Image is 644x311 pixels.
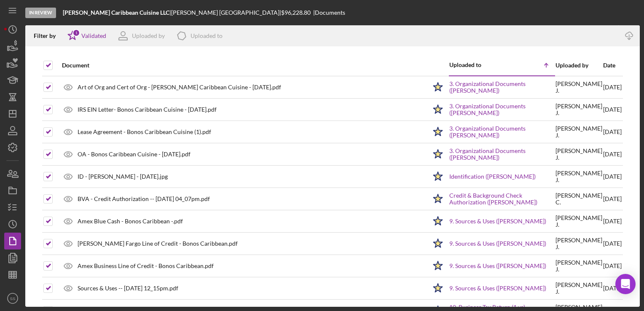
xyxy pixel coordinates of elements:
div: [PERSON_NAME] J . [555,103,602,116]
a: 9. Sources & Uses ([PERSON_NAME]) [449,263,546,269]
div: Date [603,62,622,69]
div: [PERSON_NAME] Fargo Line of Credit - Bonos Caribbean.pdf [78,240,238,247]
div: | [63,9,171,16]
div: | Documents [313,9,345,16]
div: [DATE] [603,77,622,98]
div: Uploaded to [191,32,223,39]
div: Lease Agreement - Bonos Caribbean Cuisine (1).pdf [78,129,211,135]
div: [DATE] [603,121,622,142]
div: [PERSON_NAME] J . [555,170,602,183]
a: Identification ([PERSON_NAME]) [449,173,536,180]
div: Uploaded by [132,32,165,39]
div: Filter by [34,32,62,39]
div: [DATE] [603,144,622,165]
div: BVA - Credit Authorization -- [DATE] 04_07pm.pdf [78,196,210,202]
div: [PERSON_NAME] C . [555,192,602,206]
div: Uploaded by [555,62,602,69]
div: In Review [25,8,56,18]
div: IRS EIN Letter- Bonos Caribbean Cuisine - [DATE].pdf [78,106,217,113]
div: [PERSON_NAME] [GEOGRAPHIC_DATA] | [171,9,281,16]
div: Document [62,62,427,69]
div: [PERSON_NAME] J . [555,237,602,250]
div: Sources & Uses -- [DATE] 12_15pm.pdf [78,285,178,292]
div: [PERSON_NAME] J . [555,259,602,273]
div: [PERSON_NAME] J . [555,282,602,295]
div: Uploaded to [449,62,502,68]
div: Open Intercom Messenger [615,274,636,294]
text: SS [10,296,16,301]
div: ID - [PERSON_NAME] - [DATE].jpg [78,173,168,180]
button: SS [4,290,21,307]
a: 3. Organizational Documents ([PERSON_NAME]) [449,80,555,94]
div: [PERSON_NAME] J . [555,80,602,94]
div: Amex Business Line of Credit - Bonos Caribbean.pdf [78,263,214,269]
div: [DATE] [603,278,622,299]
div: [PERSON_NAME] J . [555,147,602,161]
div: [DATE] [603,233,622,254]
div: [PERSON_NAME] J . [555,125,602,139]
div: [DATE] [603,211,622,232]
div: Validated [81,32,106,39]
a: 3. Organizational Documents ([PERSON_NAME]) [449,103,555,116]
div: OA - Bonos Caribbean Cuisine - [DATE].pdf [78,151,191,158]
div: Amex Blue Cash - Bonos Caribbean -.pdf [78,218,183,225]
div: [PERSON_NAME] J . [555,214,602,228]
div: [DATE] [603,166,622,187]
div: [DATE] [603,99,622,120]
a: 9. Sources & Uses ([PERSON_NAME]) [449,240,546,247]
div: [DATE] [603,255,622,276]
a: 9. Sources & Uses ([PERSON_NAME]) [449,218,546,225]
a: 9. Sources & Uses ([PERSON_NAME]) [449,285,546,292]
a: 3. Organizational Documents ([PERSON_NAME]) [449,125,555,139]
div: [DATE] [603,188,622,209]
a: 3. Organizational Documents ([PERSON_NAME]) [449,147,555,161]
div: 1 [72,29,80,37]
div: $96,228.80 [281,9,313,16]
div: Art of Org and Cert of Org - [PERSON_NAME] Caribbean Cuisine - [DATE].pdf [78,84,281,91]
b: [PERSON_NAME] Caribbean Cuisine LLC [63,9,169,16]
a: Credit & Background Check Authorization ([PERSON_NAME]) [449,192,555,206]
